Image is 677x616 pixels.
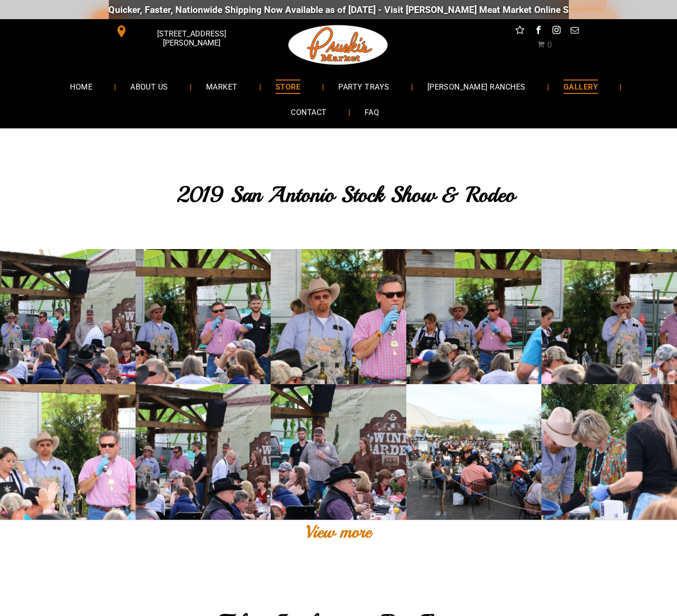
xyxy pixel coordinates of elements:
a: MARKET [192,74,252,99]
a: [STREET_ADDRESS][PERSON_NAME] [109,24,255,39]
span: 2019 San Antonio Stock Show & Rodeo [177,181,515,208]
a: instagram [550,24,562,39]
span: 0 [547,40,552,49]
a: Social network [514,24,526,39]
a: [PERSON_NAME] RANCHES [413,74,539,99]
a: HOME [56,74,107,99]
a: CONTACT [276,100,341,125]
a: FAQ [350,100,393,125]
a: facebook [532,24,544,39]
a: STORE [261,74,315,99]
a: PARTY TRAYS [324,74,403,99]
a: GALLERY [549,74,612,99]
img: Pruski-s+Market+HQ+Logo2-1920w.png [287,19,390,71]
span: STORE [275,80,300,93]
a: email [568,24,581,39]
a: ABOUT US [116,74,183,99]
span: [STREET_ADDRESS][PERSON_NAME] [129,24,253,52]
